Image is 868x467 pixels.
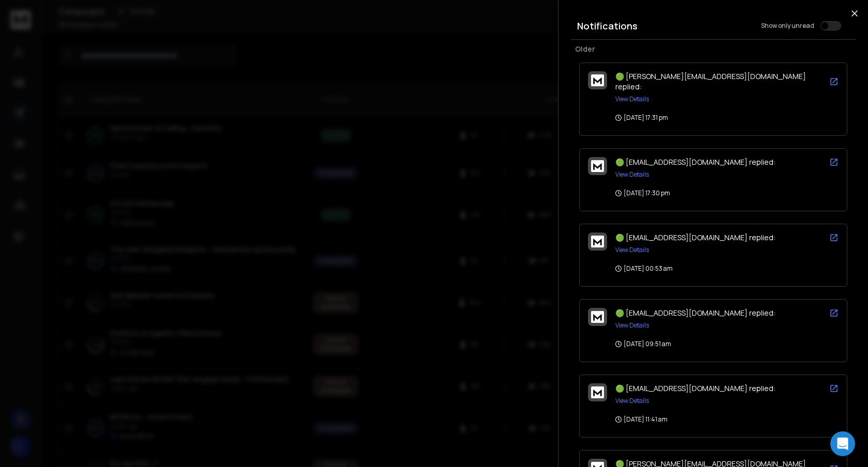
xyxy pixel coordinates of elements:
img: logo [591,74,604,86]
button: View Details [615,397,649,405]
span: 🟢 [PERSON_NAME][EMAIL_ADDRESS][DOMAIN_NAME] replied: [615,71,806,91]
img: logo [591,160,604,172]
span: 🟢 [EMAIL_ADDRESS][DOMAIN_NAME] replied: [615,383,776,393]
p: Older [575,44,851,54]
img: logo [591,386,604,398]
span: 🟢 [EMAIL_ADDRESS][DOMAIN_NAME] replied: [615,157,776,167]
p: [DATE] 17:30 pm [615,189,670,197]
h3: Notifications [577,19,638,33]
button: View Details [615,321,649,330]
button: View Details [615,95,649,103]
label: Show only unread [761,22,814,30]
p: [DATE] 00:53 am [615,264,673,273]
img: logo [591,311,604,323]
img: logo [591,236,604,247]
p: [DATE] 09:51 am [615,340,671,348]
button: View Details [615,170,649,179]
span: 🟢 [EMAIL_ADDRESS][DOMAIN_NAME] replied: [615,232,776,242]
p: [DATE] 17:31 pm [615,114,668,122]
div: Open Intercom Messenger [830,431,855,456]
span: 🟢 [EMAIL_ADDRESS][DOMAIN_NAME] replied: [615,308,776,318]
p: [DATE] 11:41 am [615,415,668,424]
button: View Details [615,246,649,254]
